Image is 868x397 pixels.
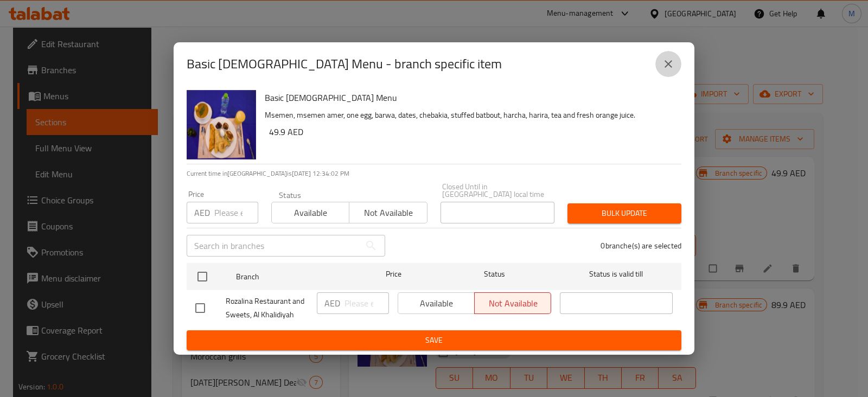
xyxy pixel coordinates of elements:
p: Msemen, msemen amer, one egg, barwa, dates, chebakia, stuffed batbout, harcha, harira, tea and fr... [265,108,673,122]
span: Status is valid till [560,267,673,281]
p: AED [324,297,340,310]
span: Branch [236,270,349,284]
h6: Basic [DEMOGRAPHIC_DATA] Menu [265,90,673,105]
h6: 49.9 AED [269,124,673,139]
span: Status [438,267,551,281]
p: Current time in [GEOGRAPHIC_DATA] is [DATE] 12:34:02 PM [187,169,681,178]
span: Bulk update [576,207,673,220]
span: Price [358,267,430,281]
span: Save [195,334,673,347]
button: Bulk update [567,203,681,223]
button: Save [187,330,681,350]
h2: Basic [DEMOGRAPHIC_DATA] Menu - branch specific item [187,55,502,73]
span: Rozalina Restaurant and Sweets, Al Khalidiyah [226,294,308,322]
input: Please enter price [214,202,258,223]
input: Please enter price [344,292,389,314]
button: Available [271,202,349,223]
button: Not available [349,202,427,223]
button: close [655,51,681,77]
p: 0 branche(s) are selected [601,240,681,251]
img: Basic Iftar Menu [187,90,256,159]
span: Available [276,205,345,221]
span: Not available [354,205,423,221]
input: Search in branches [187,235,360,257]
p: AED [194,206,210,219]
